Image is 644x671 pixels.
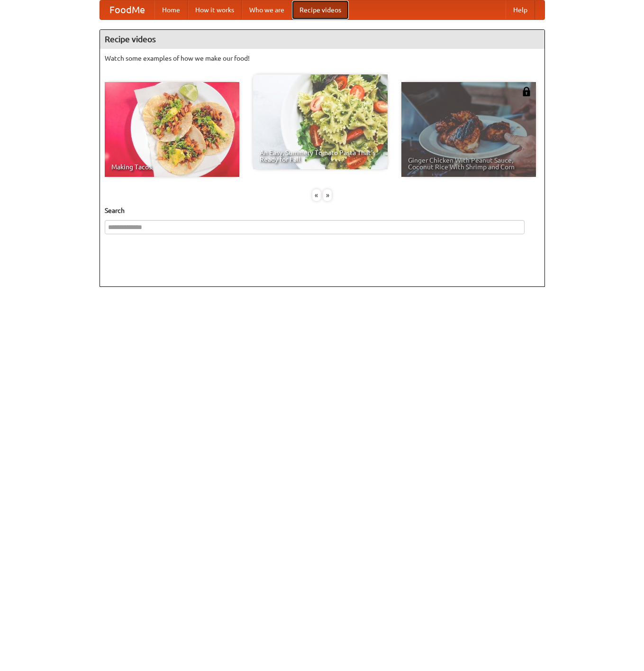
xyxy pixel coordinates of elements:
h4: Recipe videos [100,30,544,49]
h5: Search [105,206,540,215]
span: An Easy, Summery Tomato Pasta That's Ready for Fall [260,149,381,163]
img: 483408.png [522,87,531,96]
p: Watch some examples of how we make our food! [105,54,540,63]
a: Making Tacos [105,82,239,177]
a: How it works [188,0,242,19]
a: Home [154,0,188,19]
a: Recipe videos [292,0,349,19]
div: » [323,189,332,201]
span: Making Tacos [111,164,233,170]
div: « [312,189,321,201]
a: Who we are [242,0,292,19]
a: FoodMe [100,0,154,19]
a: Help [506,0,535,19]
a: An Easy, Summery Tomato Pasta That's Ready for Fall [253,74,388,169]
